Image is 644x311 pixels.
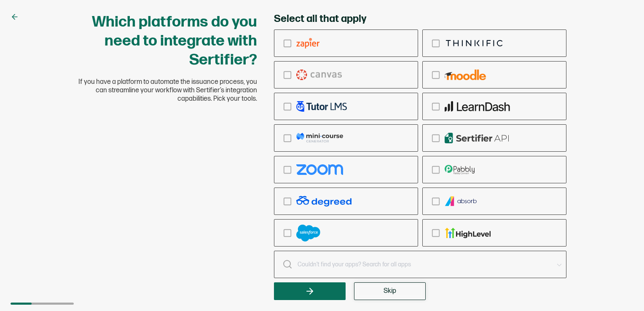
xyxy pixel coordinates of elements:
input: Couldn’t find your apps? Search for all apps [274,251,566,278]
img: salesforce [296,225,320,241]
img: gohighlevel [445,228,491,238]
button: Skip [354,282,426,300]
span: Select all that apply [274,13,366,25]
span: If you have a platform to automate the issuance process, you can streamline your workflow with Se... [78,78,257,103]
img: mcg [296,133,343,143]
iframe: Chat Widget [602,271,644,311]
img: learndash [445,101,510,112]
img: canvas [296,70,342,80]
img: zoom [296,164,343,175]
img: degreed [296,196,352,206]
h1: Which platforms do you need to integrate with Sertifier? [78,13,257,70]
img: thinkific [445,38,504,48]
span: Skip [384,288,396,295]
img: zapier [296,38,319,48]
img: moodle [445,70,486,80]
img: api [445,133,509,143]
div: checkbox-group [274,29,566,247]
img: tutor [296,101,347,112]
img: absorb [445,196,478,206]
img: pabbly [445,164,475,175]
